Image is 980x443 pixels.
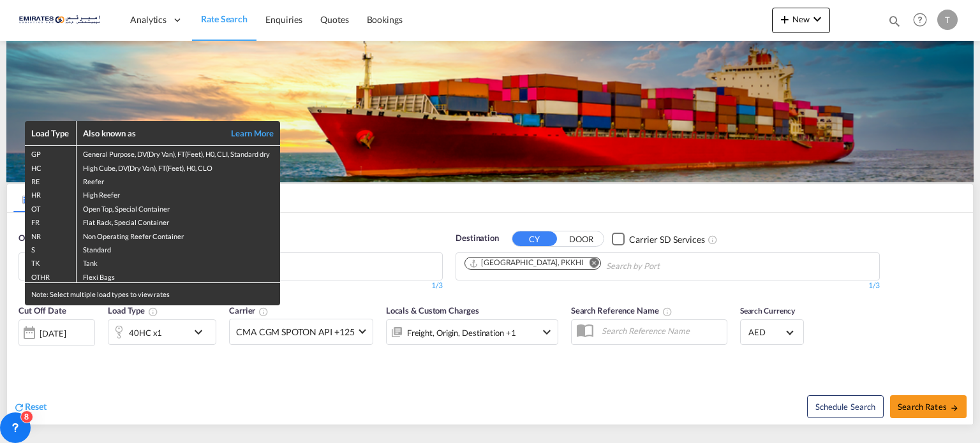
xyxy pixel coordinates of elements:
[76,242,280,255] td: Standard
[76,173,280,187] td: Reefer
[25,121,76,146] th: Load Type
[76,146,280,160] td: General Purpose, DV(Dry Van), FT(Feet), H0, CLI, Standard dry
[25,146,76,160] td: GP
[76,160,280,173] td: High Cube, DV(Dry Van), FT(Feet), H0, CLO
[25,160,76,173] td: HC
[25,269,76,283] td: OTHR
[25,214,76,228] td: FR
[25,187,76,200] td: HR
[76,187,280,200] td: High Reefer
[25,242,76,255] td: S
[76,269,280,283] td: Flexi Bags
[25,173,76,187] td: RE
[83,127,217,139] div: Also known as
[76,255,280,268] td: Tank
[76,228,280,242] td: Non Operating Reefer Container
[25,255,76,268] td: TK
[25,201,76,214] td: OT
[76,201,280,214] td: Open Top, Special Container
[76,214,280,228] td: Flat Rack, Special Container
[216,127,274,139] a: Learn More
[25,283,280,305] div: Note: Select multiple load types to view rates
[25,228,76,242] td: NR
